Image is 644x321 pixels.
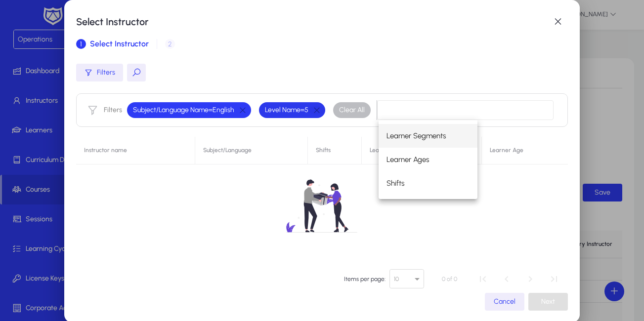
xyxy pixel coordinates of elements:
div: Items per page: [344,274,386,284]
button: Filters [76,64,123,81]
span: Cancel [494,297,515,306]
span: Filters [97,67,115,79]
span: Clear All [339,105,365,115]
span: Select Instructor [90,40,149,48]
label: Filters [104,106,122,115]
img: no-data.svg [256,163,387,249]
mat-paginator: Select page [338,265,568,293]
span: Subject/Language Name = English [133,105,234,115]
h1: Select Instructor [76,14,548,30]
span: Learner Ages [386,154,429,165]
div: 0 of 0 [442,274,457,284]
span: Learner Segments [386,130,446,142]
span: Shifts [386,177,404,189]
span: 1 [76,39,86,49]
span: Level Name = 5 [265,105,308,115]
button: Cancel [485,293,524,311]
